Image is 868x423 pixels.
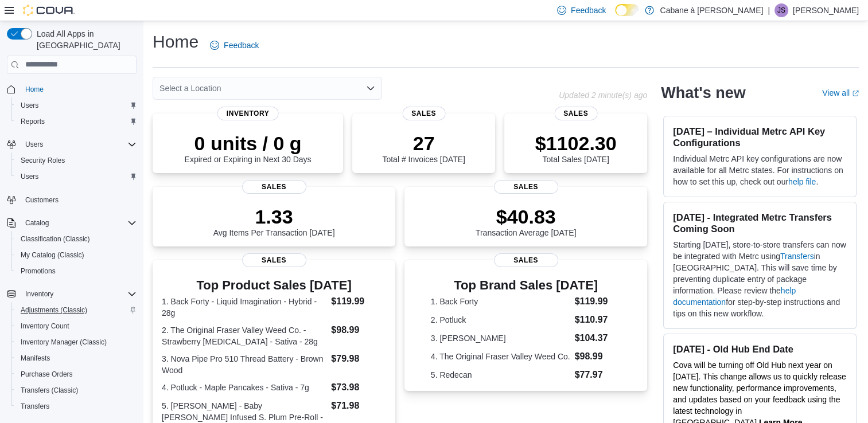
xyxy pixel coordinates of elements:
dt: 2. The Original Fraser Valley Weed Co. - Strawberry [MEDICAL_DATA] - Sativa - 28g [162,324,326,347]
svg: External link [852,90,859,97]
span: Inventory Manager (Classic) [16,335,137,349]
span: Catalog [21,216,137,230]
span: Transfers (Classic) [21,386,78,395]
span: Inventory [217,107,279,120]
span: Sales [494,180,558,194]
button: Users [11,97,141,113]
input: Dark Mode [615,4,639,16]
h3: [DATE] - Integrated Metrc Transfers Coming Soon [673,211,847,234]
span: Feedback [571,5,606,16]
div: Expired or Expiring in Next 30 Days [185,132,312,164]
span: Transfers [16,399,137,413]
span: Users [25,140,43,149]
span: Sales [402,107,445,120]
dd: $104.37 [575,331,621,345]
button: Promotions [11,263,141,279]
span: JS [777,3,785,17]
dt: 2. Potluck [431,314,570,326]
span: Purchase Orders [21,370,73,379]
span: Customers [21,193,137,207]
div: Total # Invoices [DATE] [382,132,465,164]
dd: $73.98 [331,381,386,394]
dd: $110.97 [575,313,621,327]
h2: What's new [661,84,745,102]
span: Home [21,82,137,96]
span: Customers [25,195,59,205]
a: Users [16,99,43,112]
a: Transfers (Classic) [16,383,83,397]
span: Users [21,172,38,181]
dd: $119.99 [575,295,621,308]
dd: $98.99 [575,350,621,363]
p: $40.83 [476,205,577,228]
span: Promotions [16,264,137,278]
button: Users [2,136,141,152]
button: Inventory Count [11,318,141,334]
p: Updated 2 minute(s) ago [559,91,647,100]
a: Reports [16,115,49,128]
button: Security Roles [11,152,141,169]
p: Starting [DATE], store-to-store transfers can now be integrated with Metrc using in [GEOGRAPHIC_D... [673,239,847,319]
span: Home [25,85,44,94]
button: Inventory [2,286,141,302]
a: Home [21,83,48,96]
dt: 1. Back Forty [431,296,570,307]
p: 1.33 [213,205,335,228]
span: Inventory Manager (Classic) [21,338,107,347]
h3: Top Product Sales [DATE] [162,279,386,292]
div: Total Sales [DATE] [535,132,617,164]
a: Manifests [16,351,55,365]
a: Classification (Classic) [16,232,95,246]
span: Inventory Count [16,319,137,333]
span: Adjustments (Classic) [21,305,87,315]
button: Classification (Classic) [11,231,141,247]
span: Users [21,101,38,110]
button: My Catalog (Classic) [11,247,141,263]
span: Inventory [25,289,53,299]
a: Transfers [16,399,54,413]
span: Security Roles [16,154,137,167]
h3: [DATE] – Individual Metrc API Key Configurations [673,126,847,148]
span: Adjustments (Classic) [16,303,137,317]
a: Customers [21,193,63,207]
span: Classification (Classic) [21,234,90,244]
span: My Catalog (Classic) [16,248,137,262]
span: My Catalog (Classic) [21,250,84,260]
dt: 5. Redecan [431,369,570,381]
p: Individual Metrc API key configurations are now available for all Metrc states. For instructions ... [673,153,847,187]
span: Users [16,170,137,183]
dd: $77.97 [575,368,621,382]
a: Feedback [205,34,263,57]
span: Users [16,99,137,112]
a: My Catalog (Classic) [16,248,89,262]
button: Manifests [11,350,141,366]
img: Cova [23,5,75,16]
dt: 4. Potluck - Maple Pancakes - Sativa - 7g [162,382,326,393]
button: Catalog [2,215,141,231]
p: 27 [382,132,465,155]
button: Catalog [21,216,53,230]
button: Open list of options [366,84,375,93]
a: Transfers [780,252,814,261]
button: Transfers [11,398,141,414]
a: help documentation [673,286,796,307]
a: Promotions [16,264,60,278]
p: | [768,3,770,17]
a: help file [788,177,816,186]
span: Reports [21,117,45,126]
div: Avg Items Per Transaction [DATE] [213,205,335,237]
span: Reports [16,115,137,128]
button: Adjustments (Classic) [11,302,141,318]
a: Inventory Count [16,319,74,333]
h1: Home [153,30,198,53]
a: Inventory Manager (Classic) [16,335,111,349]
span: Transfers (Classic) [16,383,137,397]
p: [PERSON_NAME] [793,3,859,17]
dt: 1. Back Forty - Liquid Imagination - Hybrid - 28g [162,296,326,319]
dd: $119.99 [331,295,386,308]
span: Security Roles [21,156,65,165]
button: Users [11,169,141,185]
p: Cabane à [PERSON_NAME] [660,3,763,17]
button: Purchase Orders [11,366,141,382]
